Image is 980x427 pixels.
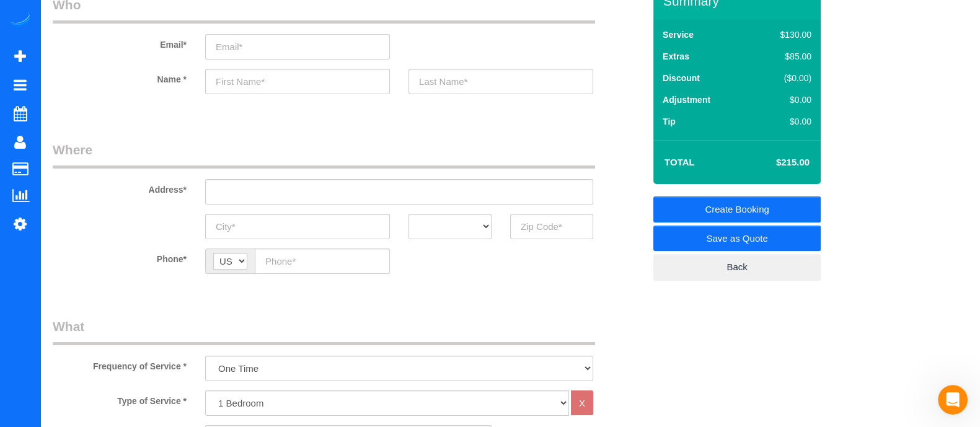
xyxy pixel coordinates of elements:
[653,196,821,222] a: Create Booking
[739,157,810,168] h4: $215.00
[53,141,595,169] legend: Where
[43,69,196,86] label: Name *
[754,94,811,106] div: $0.00
[408,69,593,94] input: Last Name*
[205,214,390,239] input: City*
[53,317,595,345] legend: What
[43,356,196,372] label: Frequency of Service *
[43,390,196,407] label: Type of Service *
[43,34,196,51] label: Email*
[663,115,676,128] label: Tip
[43,179,196,196] label: Address*
[663,29,694,41] label: Service
[938,385,968,415] iframe: Intercom live chat
[205,34,390,59] input: Email*
[664,157,695,167] strong: Total
[653,226,821,252] a: Save as Quote
[754,29,811,41] div: $130.00
[510,214,593,239] input: Zip Code*
[663,94,710,106] label: Adjustment
[205,69,390,94] input: First Name*
[754,115,811,128] div: $0.00
[754,50,811,63] div: $85.00
[754,72,811,84] div: ($0.00)
[7,12,32,30] img: Automaid Logo
[255,249,390,274] input: Phone*
[43,249,196,265] label: Phone*
[663,72,700,84] label: Discount
[653,254,821,280] a: Back
[663,50,689,63] label: Extras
